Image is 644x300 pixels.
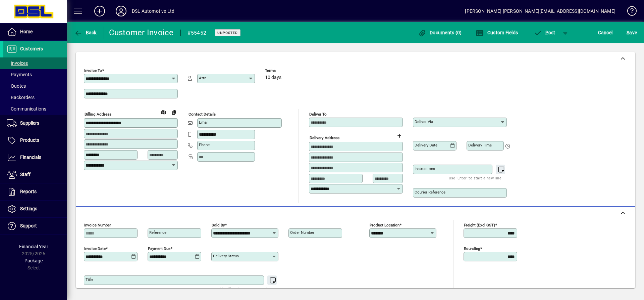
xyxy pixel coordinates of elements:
[598,27,613,38] span: Cancel
[3,92,67,103] a: Backorders
[7,60,28,66] span: Invoices
[110,5,132,17] button: Profile
[213,254,239,258] mat-label: Delivery status
[3,149,67,166] a: Financials
[265,69,305,73] span: Terms
[84,223,111,227] mat-label: Invoice number
[394,130,405,141] button: Choose address
[468,143,492,147] mat-label: Delivery time
[627,27,637,38] span: ave
[132,6,174,16] div: DSL Automotive Ltd
[187,28,207,38] div: #55452
[415,143,437,147] mat-label: Delivery date
[476,30,518,35] span: Custom Fields
[24,258,43,263] span: Package
[627,30,629,35] span: S
[67,27,104,39] app-page-header-button: Back
[464,223,495,227] mat-label: Freight (excl GST)
[217,31,238,35] span: Unposted
[86,277,93,282] mat-label: Title
[3,69,67,80] a: Payments
[7,106,46,112] span: Communications
[415,119,433,124] mat-label: Deliver via
[109,27,174,38] div: Customer Invoice
[89,5,110,17] button: Add
[370,223,399,227] mat-label: Product location
[3,103,67,115] a: Communications
[309,112,327,117] mat-label: Deliver To
[20,172,31,177] span: Staff
[7,83,26,89] span: Quotes
[290,230,314,235] mat-label: Order number
[212,223,225,227] mat-label: Sold by
[72,27,98,39] button: Back
[3,218,67,234] a: Support
[3,80,67,92] a: Quotes
[7,72,32,77] span: Payments
[149,230,166,235] mat-label: Reference
[19,244,48,249] span: Financial Year
[20,137,39,143] span: Products
[625,27,639,39] button: Save
[169,107,179,118] button: Copy to Delivery address
[3,183,67,200] a: Reports
[415,190,445,195] mat-label: Courier Reference
[199,142,210,147] mat-label: Phone
[199,120,209,125] mat-label: Email
[158,106,169,117] a: View on map
[3,132,67,149] a: Products
[20,120,39,126] span: Suppliers
[265,75,281,80] span: 10 days
[3,166,67,183] a: Staff
[622,1,636,23] a: Knowledge Base
[20,155,41,160] span: Financials
[148,246,170,251] mat-label: Payment due
[474,27,520,39] button: Custom Fields
[464,246,480,251] mat-label: Rounding
[20,223,37,228] span: Support
[465,6,615,16] div: [PERSON_NAME] [PERSON_NAME][EMAIL_ADDRESS][DOMAIN_NAME]
[20,29,33,34] span: Home
[3,57,67,69] a: Invoices
[3,201,67,217] a: Settings
[20,206,37,211] span: Settings
[530,27,559,39] button: Post
[417,27,464,39] button: Documents (0)
[84,246,106,251] mat-label: Invoice date
[534,30,555,35] span: ost
[74,30,97,35] span: Back
[220,285,273,293] mat-hint: Use 'Enter' to start a new line
[418,30,462,35] span: Documents (0)
[20,46,43,51] span: Customers
[20,189,37,194] span: Reports
[3,115,67,132] a: Suppliers
[415,166,435,171] mat-label: Instructions
[596,27,614,39] button: Cancel
[199,76,206,80] mat-label: Attn
[449,174,501,182] mat-hint: Use 'Enter' to start a new line
[545,30,548,35] span: P
[84,68,102,73] mat-label: Invoice To
[3,24,67,40] a: Home
[7,95,35,100] span: Backorders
